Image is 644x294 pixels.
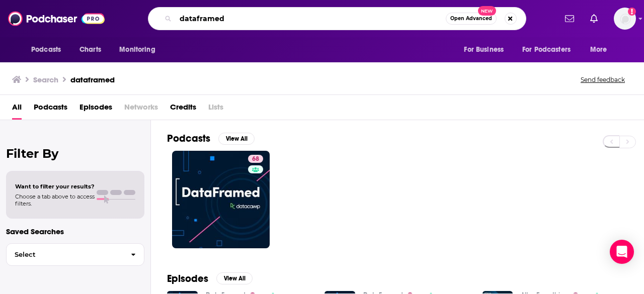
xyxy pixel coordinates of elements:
div: Open Intercom Messenger [610,240,634,264]
span: Lists [208,99,223,120]
a: Episodes [79,99,112,120]
input: Search podcasts, credits, & more... [176,11,446,27]
a: Charts [73,40,107,59]
span: New [478,6,496,16]
svg: Add a profile image [628,8,636,16]
a: All [12,99,22,120]
span: Monitoring [119,43,155,57]
button: View All [216,272,253,284]
a: Show notifications dropdown [586,10,602,27]
a: 68 [248,155,263,163]
img: User Profile [614,8,636,30]
button: Select [6,243,144,266]
div: Search podcasts, credits, & more... [148,7,526,30]
a: EpisodesView All [167,272,253,285]
span: Networks [124,99,158,120]
span: Want to filter your results? [15,183,95,190]
img: Podchaser - Follow, Share and Rate Podcasts [8,9,105,28]
button: open menu [583,40,620,59]
span: Open Advanced [450,16,492,21]
h2: Episodes [167,272,208,285]
button: Open AdvancedNew [446,13,497,25]
button: View All [218,133,255,145]
a: Credits [170,99,196,120]
a: Show notifications dropdown [561,10,578,27]
button: open menu [112,40,168,59]
span: For Business [464,43,504,57]
h3: Search [33,75,58,84]
span: Select [7,251,123,258]
a: 68 [172,151,270,248]
p: Saved Searches [6,227,144,236]
span: Charts [79,43,101,57]
span: Logged in as megcassidy [614,8,636,30]
button: Send feedback [578,75,628,84]
h2: Filter By [6,146,144,161]
a: Podcasts [34,99,67,120]
button: open menu [516,40,585,59]
button: open menu [457,40,516,59]
h2: Podcasts [167,132,210,145]
button: open menu [24,40,74,59]
span: 68 [252,154,259,164]
span: Choose a tab above to access filters. [15,193,95,207]
span: Podcasts [31,43,61,57]
span: More [590,43,607,57]
a: PodcastsView All [167,132,255,145]
h3: dataframed [70,75,115,84]
span: For Podcasters [522,43,571,57]
button: Show profile menu [614,8,636,30]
